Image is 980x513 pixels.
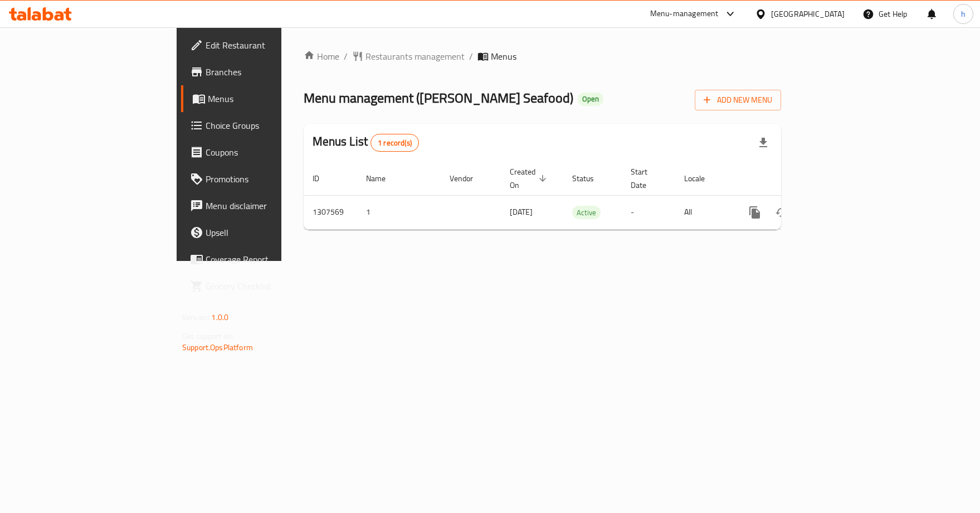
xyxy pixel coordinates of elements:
[313,172,334,185] span: ID
[181,166,340,192] a: Promotions
[750,129,777,156] div: Export file
[695,90,781,110] button: Add New Menu
[491,50,516,63] span: Menus
[182,340,253,355] a: Support.OpsPlatform
[733,162,857,196] th: Actions
[181,219,340,246] a: Upsell
[206,199,331,212] span: Menu disclaimer
[182,329,233,343] span: Get support on:
[578,93,603,106] div: Open
[572,206,601,219] div: Active
[206,172,331,186] span: Promotions
[704,93,772,107] span: Add New Menu
[344,50,348,63] li: /
[572,206,601,219] span: Active
[510,165,550,192] span: Created On
[304,162,857,230] table: enhanced table
[961,8,966,20] span: h
[208,92,331,105] span: Menus
[450,172,487,185] span: Vendor
[182,310,209,325] span: Version:
[352,50,465,63] a: Restaurants management
[366,172,400,185] span: Name
[510,205,533,219] span: [DATE]
[206,38,331,52] span: Edit Restaurant
[357,195,441,229] td: 1
[771,8,845,20] div: [GEOGRAPHIC_DATA]
[684,172,719,185] span: Locale
[650,7,719,21] div: Menu-management
[578,94,603,104] span: Open
[181,273,340,299] a: Grocery Checklist
[181,85,340,112] a: Menus
[181,32,340,59] a: Edit Restaurant
[371,138,418,148] span: 1 record(s)
[181,192,340,219] a: Menu disclaimer
[206,279,331,293] span: Grocery Checklist
[313,133,419,152] h2: Menus List
[206,146,331,159] span: Coupons
[206,253,331,266] span: Coverage Report
[365,50,465,63] span: Restaurants management
[181,139,340,166] a: Coupons
[181,246,340,273] a: Coverage Report
[370,134,419,152] div: Total records count
[206,65,331,79] span: Branches
[206,226,331,239] span: Upsell
[768,199,795,226] button: Change Status
[675,195,733,229] td: All
[572,172,608,185] span: Status
[181,59,340,85] a: Branches
[304,50,781,63] nav: breadcrumb
[631,165,662,192] span: Start Date
[622,195,675,229] td: -
[304,85,573,110] span: Menu management ( [PERSON_NAME] Seafood )
[211,310,228,325] span: 1.0.0
[469,50,473,63] li: /
[742,199,768,226] button: more
[181,112,340,139] a: Choice Groups
[206,119,331,132] span: Choice Groups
